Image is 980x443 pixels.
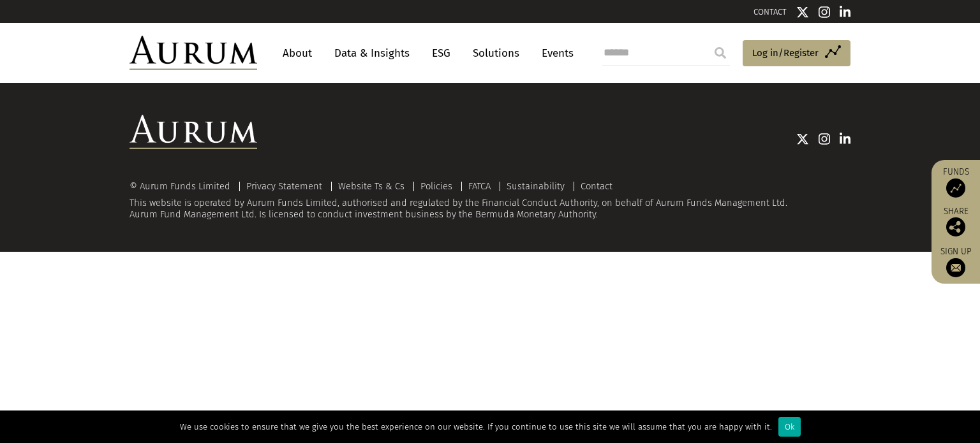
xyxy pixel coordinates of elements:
img: Aurum Logo [130,115,257,149]
a: FATCA [468,180,491,192]
img: Access Funds [946,178,965,198]
img: Instagram icon [819,6,830,18]
img: Instagram icon [819,133,830,145]
a: Data & Insights [328,41,416,65]
a: Contact [581,180,612,192]
span: Log in/Register [752,45,819,61]
a: Sustainability [507,180,565,192]
img: Linkedin icon [840,6,851,18]
img: Share this post [946,217,965,236]
div: Share [938,207,974,236]
a: Privacy Statement [246,180,322,192]
a: CONTACT [754,7,787,17]
img: Aurum [130,36,257,70]
a: About [276,41,318,65]
div: © Aurum Funds Limited [130,182,237,191]
a: ESG [426,41,457,65]
a: Log in/Register [743,40,850,67]
img: Linkedin icon [840,133,851,145]
a: Sign up [938,246,974,277]
a: Funds [938,166,974,198]
div: This website is operated by Aurum Funds Limited, authorised and regulated by the Financial Conduc... [130,181,850,220]
a: Website Ts & Cs [338,180,405,192]
img: Twitter icon [796,6,809,18]
a: Policies [420,180,452,192]
a: Solutions [466,41,526,65]
input: Submit [708,40,733,66]
img: Twitter icon [796,133,809,145]
a: Events [535,41,574,65]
